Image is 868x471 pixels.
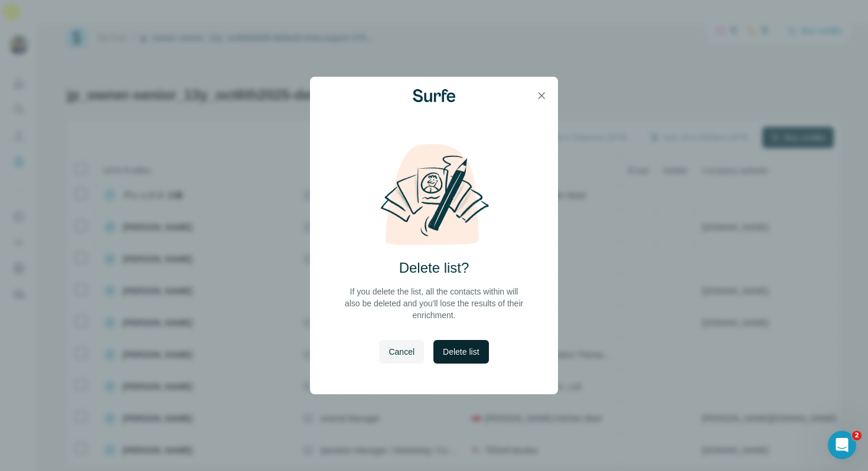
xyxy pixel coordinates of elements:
iframe: Intercom live chat [828,431,856,459]
img: delete-list [368,143,500,247]
p: If you delete the list, all the contacts within will also be deleted and you'll lose the results ... [343,286,525,321]
span: Delete list [443,346,479,358]
button: Delete list [433,340,488,364]
img: Surfe Logo [413,89,455,102]
span: Cancel [389,346,415,358]
button: Cancel [379,340,424,364]
span: 2 [852,431,862,440]
h2: Delete list? [399,259,469,277]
